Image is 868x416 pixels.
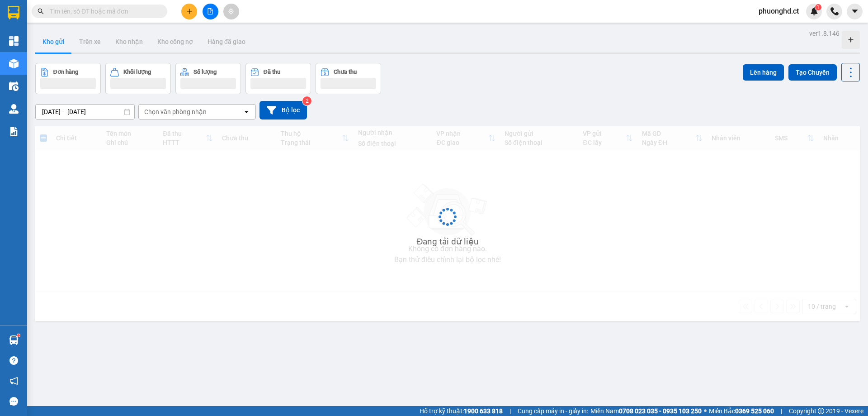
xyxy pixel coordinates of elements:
[264,69,280,75] div: Đã thu
[35,31,72,53] button: Kho gửi
[735,407,774,415] strong: 0369 525 060
[509,406,511,416] span: |
[743,64,784,81] button: Lên hàng
[72,31,108,53] button: Trên xe
[788,64,837,81] button: Tạo Chuyến
[36,105,134,119] input: Select a date range.
[193,69,217,75] div: Số lượng
[9,335,19,345] img: warehouse-icon
[9,127,19,136] img: solution-icon
[50,6,156,16] input: Tìm tên, số ĐT hoặc mã đơn
[9,377,18,385] span: notification
[9,81,19,91] img: warehouse-icon
[302,96,311,105] sup: 2
[704,409,707,413] span: ⚪️
[830,7,839,15] img: phone-icon
[9,36,19,46] img: dashboard-icon
[186,8,193,14] span: plus
[316,63,381,94] button: Chưa thu
[781,406,782,416] span: |
[590,406,702,416] span: Miền Nam
[809,29,840,38] div: ver 1.8.146
[9,104,19,114] img: warehouse-icon
[816,4,820,10] span: 1
[123,69,151,75] div: Khối lượng
[709,406,774,416] span: Miền Bắc
[175,63,241,94] button: Số lượng
[417,235,479,249] div: Đang tải dữ liệu
[851,7,859,15] span: caret-down
[203,4,218,19] button: file-add
[9,59,19,68] img: warehouse-icon
[53,69,78,75] div: Đơn hàng
[420,406,503,416] span: Hỗ trợ kỹ thuật:
[245,63,311,94] button: Đã thu
[259,101,307,120] button: Bộ lọc
[223,4,239,19] button: aim
[619,407,702,415] strong: 0708 023 035 - 0935 103 250
[818,408,824,414] span: copyright
[228,8,234,14] span: aim
[464,407,503,415] strong: 1900 633 818
[8,6,19,19] img: logo-vxr
[144,107,207,116] div: Chọn văn phòng nhận
[35,63,101,94] button: Đơn hàng
[847,4,863,19] button: caret-down
[150,31,200,53] button: Kho công nợ
[200,31,253,53] button: Hàng đã giao
[38,8,44,14] span: search
[751,5,806,17] span: phuonghd.ct
[243,108,250,115] svg: open
[815,4,821,10] sup: 1
[207,8,213,14] span: file-add
[105,63,171,94] button: Khối lượng
[334,69,357,75] div: Chưa thu
[810,7,818,15] img: icon-new-feature
[108,31,150,53] button: Kho nhận
[9,356,18,365] span: question-circle
[518,406,588,416] span: Cung cấp máy in - giấy in:
[181,4,197,19] button: plus
[9,397,18,406] span: message
[17,334,20,337] sup: 1
[842,31,860,49] div: Tạo kho hàng mới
